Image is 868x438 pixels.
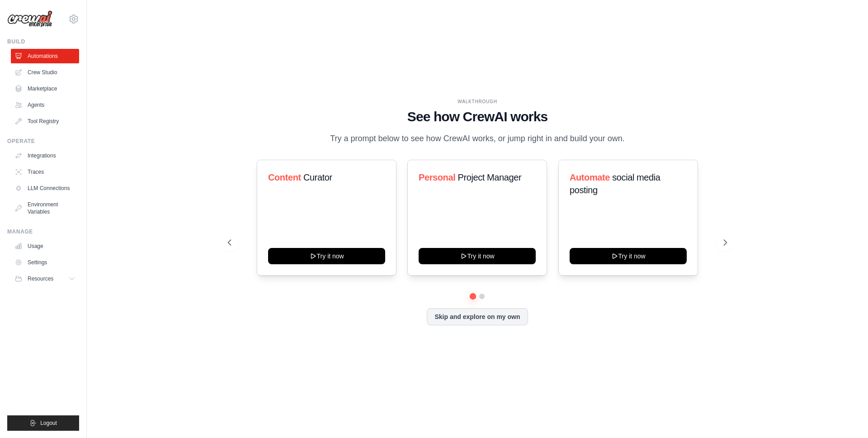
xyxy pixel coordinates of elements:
[570,172,610,182] span: Automate
[228,98,727,105] div: WALKTHROUGH
[11,239,79,253] a: Usage
[419,248,536,264] button: Try it now
[11,255,79,270] a: Settings
[7,38,79,45] div: Build
[11,148,79,163] a: Integrations
[268,248,385,264] button: Try it now
[325,132,629,145] p: Try a prompt below to see how CrewAI works, or jump right in and build your own.
[7,10,52,28] img: Logo
[11,197,79,219] a: Environment Variables
[11,65,79,80] a: Crew Studio
[11,81,79,96] a: Marketplace
[28,275,53,282] span: Resources
[7,228,79,235] div: Manage
[228,109,727,125] h1: See how CrewAI works
[11,49,79,63] a: Automations
[570,172,660,195] span: social media posting
[458,172,522,182] span: Project Manager
[7,138,79,145] div: Operate
[11,181,79,195] a: LLM Connections
[570,248,687,264] button: Try it now
[11,165,79,179] a: Traces
[7,415,79,431] button: Logout
[303,172,332,182] span: Curator
[11,271,79,286] button: Resources
[40,419,57,427] span: Logout
[427,308,528,325] button: Skip and explore on my own
[268,172,301,182] span: Content
[11,114,79,129] a: Tool Registry
[419,172,455,182] span: Personal
[11,98,79,112] a: Agents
